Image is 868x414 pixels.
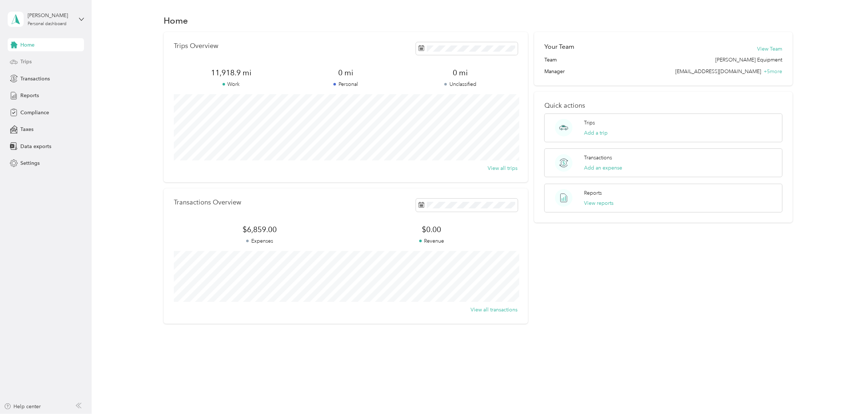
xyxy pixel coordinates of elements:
[20,126,33,133] span: Taxes
[757,45,783,53] button: View Team
[584,154,612,162] p: Transactions
[174,68,288,78] span: 11,918.9 mi
[764,68,783,75] span: + 5 more
[174,224,346,235] span: $6,859.00
[544,102,782,110] p: Quick actions
[4,403,41,410] button: Help center
[20,159,40,167] span: Settings
[346,224,518,235] span: $0.00
[20,143,51,150] span: Data exports
[288,80,403,88] p: Personal
[28,12,73,19] div: [PERSON_NAME]
[20,75,50,83] span: Transactions
[584,119,595,127] p: Trips
[544,56,557,64] span: Team
[827,373,868,414] iframe: Everlance-gr Chat Button Frame
[20,92,39,99] span: Reports
[174,199,241,206] p: Transactions Overview
[28,22,67,26] div: Personal dashboard
[174,237,346,245] p: Expenses
[20,109,49,116] span: Compliance
[288,68,403,78] span: 0 mi
[164,17,188,24] h1: Home
[716,56,783,64] span: [PERSON_NAME] Equipment
[584,189,602,197] p: Reports
[403,68,517,78] span: 0 mi
[584,199,614,207] button: View reports
[20,41,35,49] span: Home
[20,58,32,65] span: Trips
[403,80,517,88] p: Unclassified
[471,306,518,314] button: View all transactions
[174,80,288,88] p: Work
[584,129,608,137] button: Add a trip
[544,42,574,51] h2: Your Team
[676,68,761,75] span: [EMAIL_ADDRESS][DOMAIN_NAME]
[174,42,218,50] p: Trips Overview
[488,164,518,172] button: View all trips
[584,164,623,172] button: Add an expense
[346,237,518,245] p: Revenue
[544,68,565,75] span: Manager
